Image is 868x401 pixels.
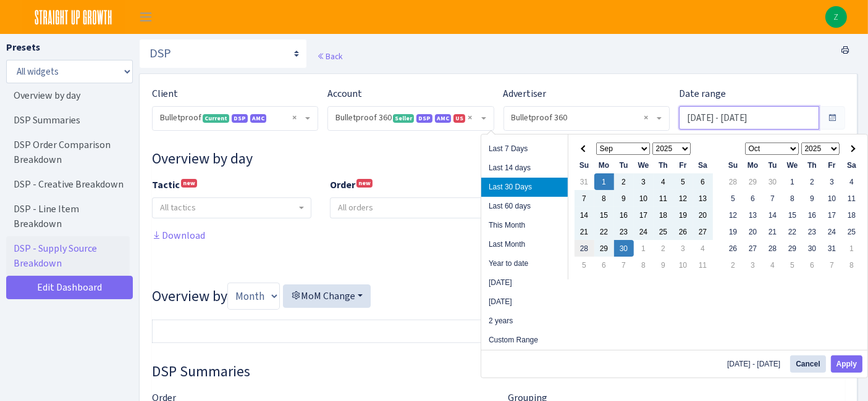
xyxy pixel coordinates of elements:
td: 7 [763,190,783,207]
li: Last 7 Days [481,139,568,159]
td: 23 [803,223,822,240]
td: 2 [654,240,673,257]
td: 9 [803,190,822,207]
td: 3 [822,173,842,190]
td: 4 [763,257,783,273]
li: Custom Range [481,331,568,350]
li: [DATE] [481,273,568,292]
th: Tu [763,157,783,173]
td: 21 [575,223,594,240]
td: 16 [614,207,634,223]
label: Advertiser [504,86,547,101]
th: Tu [614,157,634,173]
a: DSP - Line Item Breakdown [6,197,130,236]
td: 25 [842,223,862,240]
sup: new [181,179,197,188]
h3: Widget #10 [152,150,845,168]
td: 4 [654,173,673,190]
td: 10 [822,190,842,207]
td: 27 [693,223,713,240]
td: 1 [842,240,862,257]
td: 9 [614,190,634,207]
td: 6 [594,257,614,273]
a: DSP Summaries [6,108,130,133]
td: 15 [594,207,614,223]
span: Bulletproof <span class="badge badge-success">Current</span><span class="badge badge-primary">DSP... [153,107,318,130]
td: 8 [842,257,862,273]
li: Last 14 days [481,159,568,178]
td: 31 [575,173,594,190]
td: 30 [614,240,634,257]
td: 7 [822,257,842,273]
a: DSP - Supply Source Breakdown [6,236,130,276]
td: 12 [723,207,743,223]
td: 8 [783,190,803,207]
span: Remove all items [644,112,648,124]
td: 30 [803,240,822,257]
td: 1 [783,173,803,190]
span: Seller [393,114,414,123]
td: 29 [594,240,614,257]
th: Su [723,157,743,173]
span: Bulletproof 360 <span class="badge badge-success">Seller</span><span class="badge badge-primary">... [328,107,493,130]
td: 23 [614,223,634,240]
td: 6 [803,257,822,273]
td: 18 [842,207,862,223]
td: 26 [673,223,693,240]
td: 21 [763,223,783,240]
span: Amazon Marketing Cloud [435,114,451,123]
a: Back [317,51,342,62]
span: All tactics [160,202,196,213]
button: Apply [831,355,862,373]
td: 17 [634,207,654,223]
td: 14 [763,207,783,223]
td: 8 [594,190,614,207]
label: Client [152,86,178,101]
td: 5 [783,257,803,273]
td: 15 [783,207,803,223]
td: 20 [693,207,713,223]
td: 6 [743,190,763,207]
th: Fr [673,157,693,173]
label: Presets [6,40,40,55]
b: Tactic [152,178,180,191]
td: 29 [783,240,803,257]
td: 22 [783,223,803,240]
td: 13 [743,207,763,223]
button: Toggle navigation [130,7,161,27]
img: Zach Belous [825,6,847,28]
h3: Widget #37 [152,363,845,381]
td: 28 [575,240,594,257]
td: 5 [673,173,693,190]
td: 10 [634,190,654,207]
span: Amazon Marketing Cloud [250,114,266,123]
td: 5 [723,190,743,207]
td: 7 [614,257,634,273]
td: 9 [654,257,673,273]
td: 10 [673,257,693,273]
td: 31 [822,240,842,257]
a: Overview by day [6,83,130,108]
td: 3 [673,240,693,257]
label: Account [327,86,362,101]
span: Bulletproof <span class="badge badge-success">Current</span><span class="badge badge-primary">DSP... [160,112,303,124]
li: Year to date [481,254,568,273]
td: 12 [673,190,693,207]
td: 20 [743,223,763,240]
td: 14 [575,207,594,223]
a: DSP Order Comparison Breakdown [6,133,130,172]
td: 28 [723,173,743,190]
button: MoM Change [283,284,371,308]
li: Last 60 days [481,197,568,216]
li: [DATE] [481,292,568,312]
li: This Month [481,216,568,235]
th: Mo [594,157,614,173]
td: 3 [634,173,654,190]
td: 26 [723,240,743,257]
td: 19 [673,207,693,223]
h3: Overview by [152,283,845,310]
th: We [783,157,803,173]
th: Th [654,157,673,173]
td: 2 [723,257,743,273]
td: 4 [842,173,862,190]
